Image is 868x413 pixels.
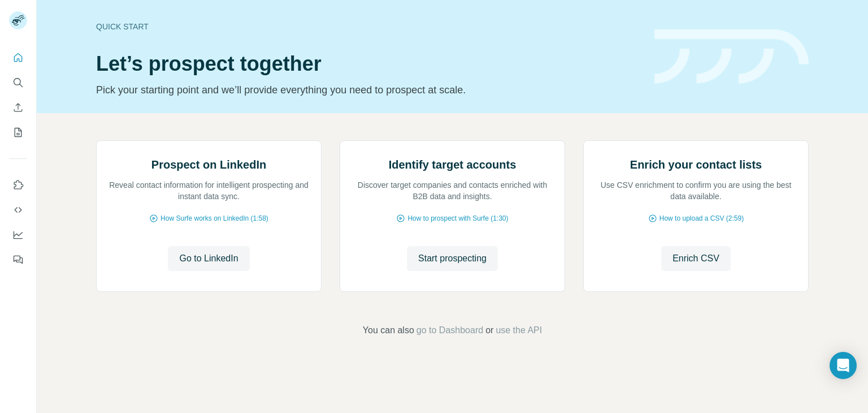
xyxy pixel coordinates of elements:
h2: Identify target accounts [389,157,517,173]
button: use the API [496,324,542,337]
h2: Enrich your contact lists [630,157,762,173]
div: Quick start [96,21,641,32]
button: Feedback [9,249,27,270]
button: Use Surfe API [9,200,27,220]
span: Enrich CSV [672,252,719,265]
button: Dashboard [9,225,27,245]
button: Go to LinkedIn [168,246,249,271]
span: Go to LinkedIn [179,252,238,265]
button: My lists [9,122,27,143]
h2: Prospect on LinkedIn [151,157,266,173]
p: Discover target companies and contacts enriched with B2B data and insights. [351,179,553,202]
span: You can also [363,324,414,337]
p: Reveal contact information for intelligent prospecting and instant data sync. [108,179,310,202]
button: Enrich CSV [661,246,731,271]
button: Search [9,72,27,93]
span: How to upload a CSV (2:59) [659,213,744,223]
span: or [485,324,493,337]
button: Start prospecting [407,246,498,271]
div: Open Intercom Messenger [830,352,857,379]
p: Pick your starting point and we’ll provide everything you need to prospect at scale. [96,82,641,98]
span: How to prospect with Surfe (1:30) [407,213,508,223]
span: How Surfe works on LinkedIn (1:58) [160,213,268,223]
button: Quick start [9,48,27,68]
button: go to Dashboard [416,324,483,337]
span: Start prospecting [418,252,487,265]
p: Use CSV enrichment to confirm you are using the best data available. [595,179,797,202]
button: Use Surfe on LinkedIn [9,175,27,195]
h1: Let’s prospect together [96,53,641,75]
button: Enrich CSV [9,97,27,118]
img: banner [654,29,809,84]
